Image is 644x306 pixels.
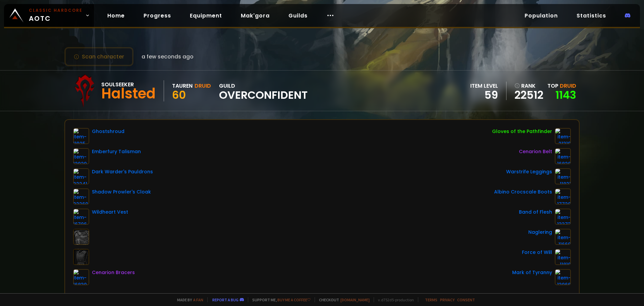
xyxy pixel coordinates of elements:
div: Band of Flesh [519,209,552,216]
a: Equipment [184,9,227,23]
a: Report a bug [212,297,238,302]
a: 22512 [515,90,543,100]
a: Buy me a coffee [277,297,311,302]
a: Progress [138,9,176,23]
div: Emberfury Talisman [92,148,141,155]
a: Population [519,9,563,23]
div: Halsted [101,89,156,99]
img: item-13966 [555,269,571,285]
div: Soulseeker [101,80,156,89]
a: Privacy [440,297,454,302]
div: Naglering [528,229,552,236]
span: Druid [560,82,576,90]
img: item-22269 [73,188,89,205]
img: item-11810 [555,249,571,265]
div: Cenarion Bracers [92,269,135,276]
div: Force of Will [522,249,552,256]
span: a few seconds ago [142,52,194,61]
a: Consent [457,297,475,302]
img: item-11669 [555,229,571,245]
div: guild [219,82,308,100]
div: rank [515,82,543,90]
div: item level [470,82,498,90]
div: 59 [470,90,498,100]
span: v. d752d5 - production [374,297,414,302]
img: item-21319 [555,128,571,144]
div: Top [547,82,576,90]
span: Overconfident [219,90,308,100]
a: Terms [425,297,437,302]
img: item-16828 [555,148,571,164]
a: 1143 [555,87,576,102]
img: item-12929 [73,148,89,164]
button: Scan character [64,47,133,66]
div: Mark of Tyranny [512,269,552,276]
img: item-11821 [555,168,571,184]
div: Ghostshroud [92,128,124,135]
img: item-17728 [555,188,571,205]
img: item-11925 [73,128,89,144]
span: Support me, [248,297,311,302]
a: Mak'gora [235,9,275,23]
small: Classic Hardcore [29,7,83,13]
a: [DOMAIN_NAME] [340,297,370,302]
span: Checkout [315,297,370,302]
span: AOTC [29,7,83,24]
a: Home [102,9,130,23]
div: Tauren [172,82,193,90]
a: Guilds [283,9,313,23]
img: item-22241 [73,168,89,184]
div: Warstrife Leggings [506,168,552,175]
span: 60 [172,87,186,102]
div: Albino Crocscale Boots [494,188,552,195]
div: Gloves of the Pathfinder [492,128,552,135]
a: Classic HardcoreAOTC [4,4,94,27]
img: item-16706 [73,209,89,225]
div: Dark Warder's Pauldrons [92,168,153,175]
a: a fan [193,297,203,302]
div: Cenarion Belt [519,148,552,155]
img: item-13373 [555,209,571,225]
img: item-16830 [73,269,89,285]
div: Shadow Prowler's Cloak [92,188,151,195]
div: Wildheart Vest [92,209,128,216]
span: Made by [173,297,203,302]
div: Druid [195,82,211,90]
a: Statistics [571,9,611,23]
